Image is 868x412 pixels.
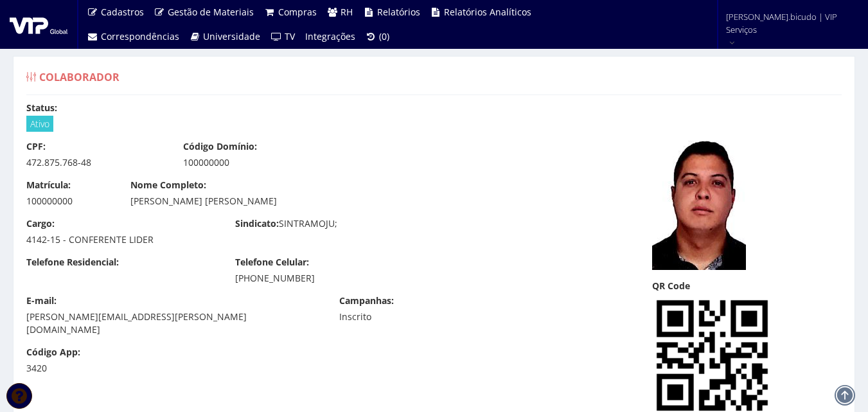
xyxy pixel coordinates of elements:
[26,256,119,269] label: Telefone Residencial:
[26,362,111,375] div: 3420
[183,140,257,153] label: Código Domínio:
[341,6,353,18] span: RH
[39,70,120,84] span: Colaborador
[168,6,254,18] span: Gestão de Materiais
[101,6,144,18] span: Cadastros
[26,156,164,169] div: 472.875.768-48
[26,140,46,153] label: CPF:
[226,217,434,233] div: SINTRAMOJU;
[26,179,71,192] label: Matrícula:
[26,310,320,336] div: [PERSON_NAME][EMAIL_ADDRESS][PERSON_NAME][DOMAIN_NAME]
[339,294,394,307] label: Campanhas:
[339,310,477,323] div: Inscrito
[26,217,55,230] label: Cargo:
[26,294,57,307] label: E-mail:
[130,195,529,208] div: [PERSON_NAME] [PERSON_NAME]
[101,30,179,42] span: Correspondências
[184,24,266,49] a: Universidade
[652,280,690,292] label: QR Code
[285,30,295,42] span: TV
[379,30,389,42] span: (0)
[26,116,53,132] span: Ativo
[377,6,420,18] span: Relatórios
[26,233,216,246] div: 4142-15 - CONFERENTE LIDER
[726,10,851,36] span: [PERSON_NAME].bicudo | VIP Serviços
[444,6,531,18] span: Relatórios Analíticos
[183,156,321,169] div: 100000000
[82,24,184,49] a: Correspondências
[360,24,395,49] a: (0)
[265,24,300,49] a: TV
[10,15,67,34] img: logo
[130,179,206,192] label: Nome Completo:
[26,195,111,208] div: 100000000
[235,256,309,269] label: Telefone Celular:
[203,30,260,42] span: Universidade
[26,346,80,359] label: Código App:
[652,140,746,270] img: 2db0f7a56c842162bdea3115ddf9e9a3.jpeg
[235,272,425,285] div: [PHONE_NUMBER]
[26,102,57,114] label: Status:
[235,217,279,230] label: Sindicato:
[278,6,317,18] span: Compras
[300,24,360,49] a: Integrações
[305,30,355,42] span: Integrações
